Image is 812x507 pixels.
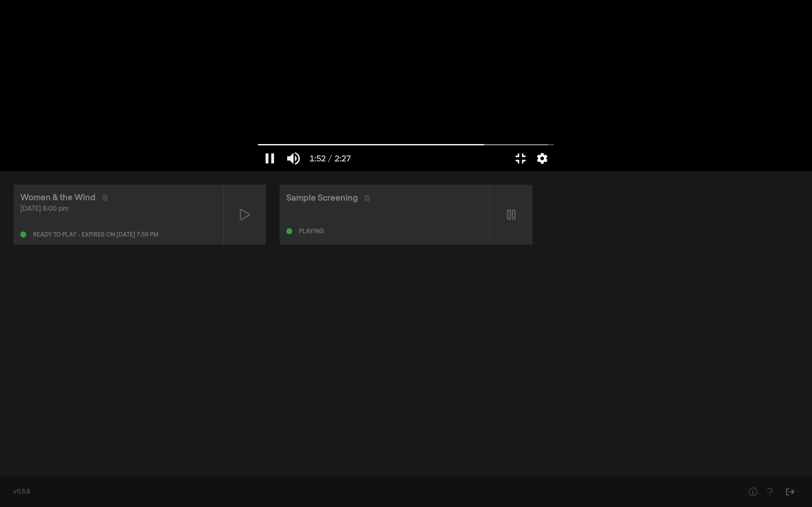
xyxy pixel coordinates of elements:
button: Mute [282,146,305,171]
div: Women & the Wind [20,191,96,204]
button: Help [761,483,778,500]
div: [DATE] 8:00 pm [20,204,217,214]
div: Sample Screening [286,192,358,204]
div: Playing [299,229,324,234]
button: Pause [258,146,282,171]
button: Help [744,483,761,500]
button: More settings [532,146,552,171]
button: Sign Out [782,483,798,500]
div: Ready to play - expires on [DATE] 7:59 pm [33,232,158,238]
button: 1:52 / 2:27 [305,146,355,171]
button: Exit full screen [509,146,532,171]
div: v0.5.8 [14,488,727,496]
